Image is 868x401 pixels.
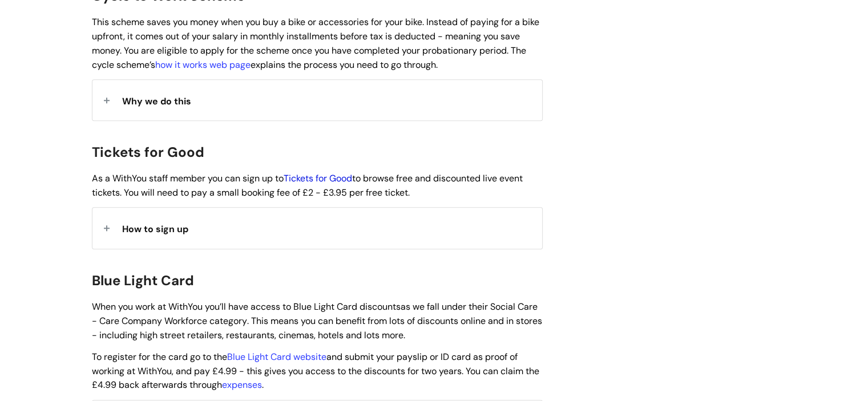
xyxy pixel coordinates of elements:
[92,272,194,289] span: Blue Light Card
[155,59,251,71] a: how it works web page
[122,95,191,107] span: Why we do this
[92,351,539,391] span: To register for the card go to the and submit your payslip or ID card as proof of working at With...
[227,351,326,363] a: Blue Light Card website
[92,143,204,161] span: Tickets for Good
[92,16,539,70] span: This scheme saves you money when you buy a bike or accessories for your bike. Instead of paying f...
[284,172,352,184] a: Tickets for Good
[122,223,188,235] span: How to sign up
[92,301,542,341] span: When you work at WithYou you’ll have access to Blue Light Card discounts . This means you can ben...
[222,379,262,391] a: expenses
[92,172,523,199] span: As a WithYou staff member you can sign up to to browse free and discounted live event tickets. Yo...
[92,301,538,327] span: as we fall under their Social Care - Care Company Workforce category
